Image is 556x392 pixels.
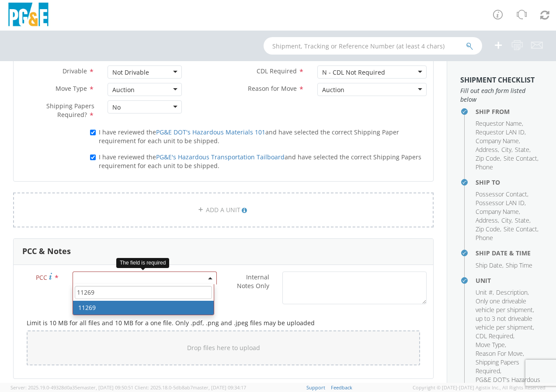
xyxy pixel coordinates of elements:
h4: Ship From [476,108,543,115]
li: , [476,288,494,297]
h3: PCC & Notes [22,247,71,256]
a: Support [306,384,325,391]
li: , [496,288,529,297]
span: Zip Code [476,225,500,233]
h5: Limit is 10 MB for all files and 10 MB for a one file. Only .pdf, .png and .jpeg files may be upl... [27,320,420,326]
li: 11269 [73,301,214,315]
li: , [501,145,513,154]
span: Company Name [476,207,519,216]
span: Drop files here to upload [187,344,260,352]
span: Reason For Move [476,349,523,358]
span: City [501,145,511,154]
a: ADD A UNIT [13,193,434,227]
span: Unit # [476,288,493,296]
span: Address [476,216,498,224]
span: Phone [476,234,493,242]
span: Only one driveable vehicle per shipment, up to 3 not driveable vehicle per shipment [476,297,534,331]
div: N - CDL Not Required [322,68,385,77]
span: Zip Code [476,154,500,162]
span: Description [496,288,528,296]
li: , [476,207,520,216]
li: , [476,128,526,137]
a: Feedback [331,384,352,391]
span: Possessor LAN ID [476,199,525,207]
span: master, [DATE] 09:50:51 [80,384,133,391]
li: , [476,199,526,207]
span: Possessor Contact [476,190,527,198]
span: Reason for Move [248,84,297,93]
a: PG&E's Hazardous Transportation Tailboard [156,153,285,161]
strong: Shipment Checklist [460,75,535,85]
li: , [476,119,523,128]
span: Requestor Name [476,119,522,127]
span: CDL Required [257,67,297,75]
h4: Unit [476,277,543,284]
span: Server: 2025.19.0-49328d0a35e [10,384,133,391]
div: The field is required [116,258,169,268]
li: , [476,137,520,145]
li: , [476,297,541,332]
span: Site Contact [504,225,537,233]
li: , [476,332,514,340]
li: , [476,216,499,225]
span: Phone [476,163,493,171]
span: Move Type [476,340,505,349]
li: , [504,154,539,163]
span: City [501,216,511,224]
li: , [476,154,501,163]
li: , [476,261,504,270]
li: , [515,145,531,154]
span: Site Contact [504,154,537,162]
span: State [515,216,529,224]
span: Ship Date [476,261,502,269]
div: No [112,103,121,112]
span: Requestor LAN ID [476,128,525,136]
li: , [476,340,506,349]
span: Ship Time [506,261,532,269]
div: Auction [112,86,135,94]
span: I have reviewed the and have selected the correct Shipping Paper requirement for each unit to be ... [99,128,399,145]
li: , [476,190,528,199]
li: , [476,349,524,358]
span: Shipping Papers Required [476,358,519,375]
img: pge-logo-06675f144f4cfa6a6814.png [7,3,50,28]
span: State [515,145,529,154]
li: , [476,358,541,375]
input: I have reviewed thePG&E DOT's Hazardous Materials 101and have selected the correct Shipping Paper... [90,130,96,135]
h4: Ship To [476,179,543,186]
span: Copyright © [DATE]-[DATE] Agistix Inc., All Rights Reserved [413,384,546,391]
span: I have reviewed the and have selected the correct Shipping Papers requirement for each unit to be... [99,153,421,170]
span: master, [DATE] 09:34:17 [193,384,246,391]
span: Internal Notes Only [237,273,269,290]
h4: Ship Date & Time [476,250,543,256]
li: , [515,216,531,225]
span: Client: 2025.18.0-5db8ab7 [135,384,246,391]
span: Company Name [476,137,519,145]
span: CDL Required [476,332,513,340]
div: Auction [322,86,344,94]
span: Address [476,145,498,154]
li: , [501,216,513,225]
span: Move Type [56,84,87,93]
div: Not Drivable [112,68,149,77]
span: Drivable [63,67,87,75]
span: PCC [36,273,47,282]
li: , [476,225,501,234]
span: Shipping Papers Required? [46,102,94,119]
a: PG&E DOT's Hazardous Materials 101 [156,128,265,136]
li: , [504,225,539,234]
span: Fill out each form listed below [460,86,543,104]
li: , [476,145,499,154]
input: I have reviewed thePG&E's Hazardous Transportation Tailboardand have selected the correct Shippin... [90,155,96,160]
input: Shipment, Tracking or Reference Number (at least 4 chars) [264,37,482,55]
